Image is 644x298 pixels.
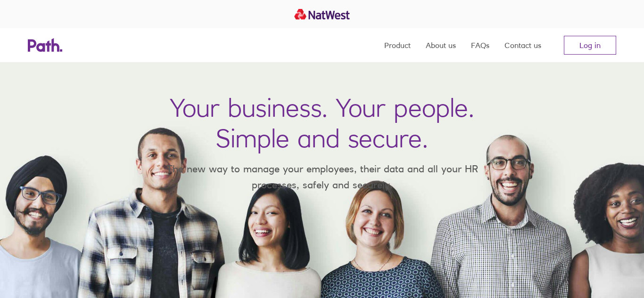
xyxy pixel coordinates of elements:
[471,28,489,62] a: FAQs
[152,161,492,193] p: The new way to manage your employees, their data and all your HR processes, safely and securely.
[564,36,616,55] a: Log in
[384,28,411,62] a: Product
[426,28,456,62] a: About us
[504,28,541,62] a: Contact us
[170,92,474,153] h1: Your business. Your people. Simple and secure.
